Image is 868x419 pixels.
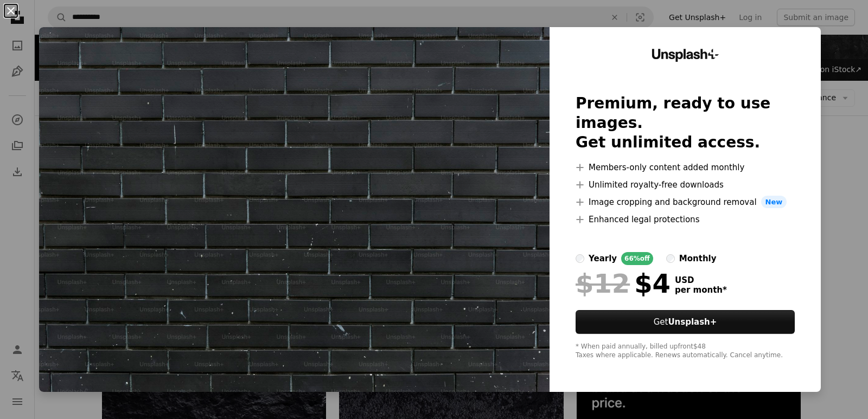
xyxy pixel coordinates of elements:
[576,269,630,298] span: $12
[576,94,795,152] h2: Premium, ready to use images. Get unlimited access.
[679,252,717,265] div: monthly
[576,161,795,174] li: Members-only content added monthly
[761,196,787,209] span: New
[576,213,795,226] li: Enhanced legal protections
[576,178,795,191] li: Unlimited royalty-free downloads
[668,317,717,327] strong: Unsplash+
[576,343,795,360] div: * When paid annually, billed upfront $48 Taxes where applicable. Renews automatically. Cancel any...
[576,254,584,263] input: yearly66%off
[576,269,671,298] div: $4
[666,254,675,263] input: monthly
[675,275,727,285] span: USD
[576,196,795,209] li: Image cropping and background removal
[576,310,795,334] button: GetUnsplash+
[621,252,653,265] div: 66% off
[675,285,727,295] span: per month *
[589,252,617,265] div: yearly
